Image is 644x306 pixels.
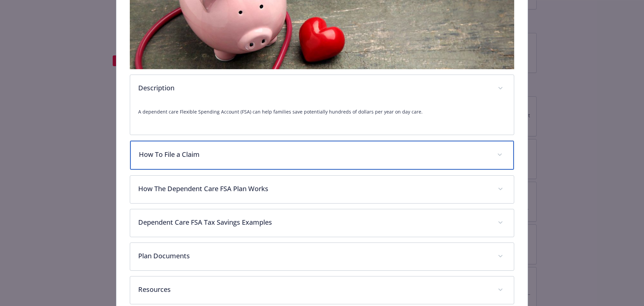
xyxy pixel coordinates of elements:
p: A dependent care Flexible Spending Account (FSA) can help families save potentially hundreds of d... [138,108,506,116]
p: How To File a Claim [139,149,489,160]
div: Description [130,75,514,102]
p: Description [138,83,490,93]
div: Description [130,102,514,135]
div: Resources [130,276,514,304]
div: How To File a Claim [130,141,514,170]
div: How The Dependent Care FSA Plan Works [130,176,514,203]
p: Resources [138,285,490,295]
div: Plan Documents [130,243,514,270]
p: How The Dependent Care FSA Plan Works [138,184,490,194]
p: Plan Documents [138,251,490,261]
p: Dependent Care FSA Tax Savings Examples [138,217,490,227]
div: Dependent Care FSA Tax Savings Examples [130,209,514,237]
